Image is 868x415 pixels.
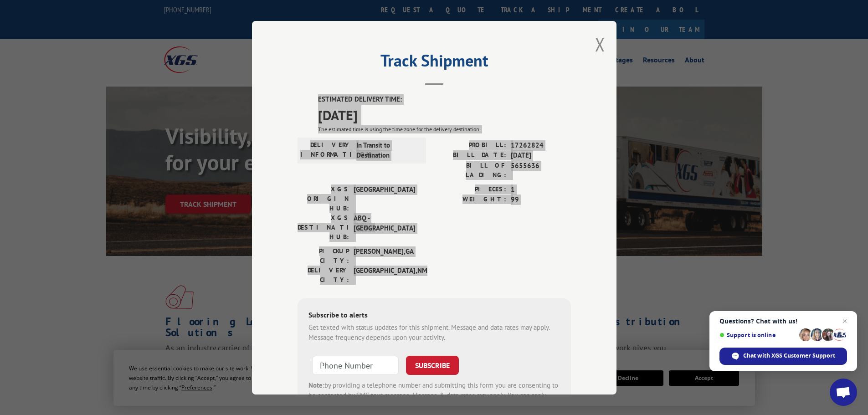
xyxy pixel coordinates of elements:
[434,184,506,195] label: PIECES:
[719,332,796,338] span: Support is online
[356,140,418,160] span: In Transit to Destination
[318,104,571,125] span: [DATE]
[318,125,571,133] div: The estimated time is using the time zone for the delivery destination.
[354,265,415,284] span: [GEOGRAPHIC_DATA] , NM
[298,54,571,72] h2: Track Shipment
[298,246,349,265] label: PICKUP CITY:
[298,265,349,284] label: DELIVERY CITY:
[511,184,571,195] span: 1
[308,309,560,322] div: Subscribe to alerts
[511,195,571,205] span: 99
[595,32,605,56] button: Close modal
[300,140,352,160] label: DELIVERY INFORMATION:
[434,150,506,161] label: BILL DATE:
[312,355,399,374] input: Phone Number
[830,379,857,406] div: Open chat
[434,160,506,179] label: BILL OF LADING:
[354,246,415,265] span: [PERSON_NAME] , GA
[354,184,415,213] span: [GEOGRAPHIC_DATA]
[719,318,847,325] span: Questions? Chat with us!
[308,380,324,389] strong: Note:
[719,348,847,365] div: Chat with XGS Customer Support
[511,150,571,161] span: [DATE]
[308,322,560,343] div: Get texted with status updates for this shipment. Message and data rates may apply. Message frequ...
[308,380,560,411] div: by providing a telephone number and submitting this form you are consenting to be contacted by SM...
[318,94,571,105] label: ESTIMATED DELIVERY TIME:
[298,184,349,213] label: XGS ORIGIN HUB:
[298,213,349,241] label: XGS DESTINATION HUB:
[434,140,506,150] label: PROBILL:
[354,213,415,241] span: ABQ - [GEOGRAPHIC_DATA]
[743,352,835,360] span: Chat with XGS Customer Support
[434,195,506,205] label: WEIGHT:
[511,140,571,150] span: 17262824
[511,160,571,179] span: 5655636
[406,355,459,374] button: SUBSCRIBE
[839,316,850,327] span: Close chat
